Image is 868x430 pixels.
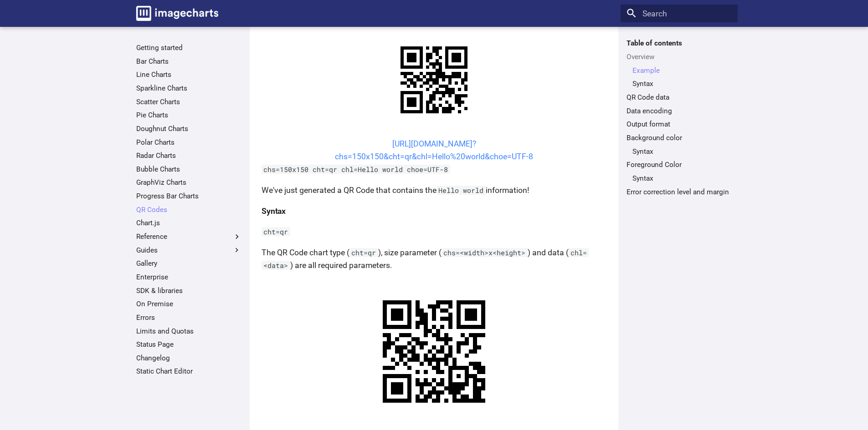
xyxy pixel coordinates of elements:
[262,227,290,236] code: cht=qr
[627,52,732,61] a: Overview
[627,133,732,142] a: Background color
[136,70,241,79] a: Line Charts
[385,30,483,129] img: chart
[349,248,378,257] code: cht=qr
[262,205,606,218] h4: Syntax
[627,160,732,169] a: Foreground Color
[132,2,222,25] a: Image-Charts documentation
[136,6,218,21] img: logo
[627,174,732,183] nav: Foreground Color
[136,340,241,349] a: Status Page
[262,246,606,272] p: The QR Code chart type ( ), size parameter ( ) and data ( ) are all required parameters.
[136,327,241,336] a: Limits and Quotas
[627,106,732,116] a: Data encoding
[627,120,732,129] a: Output format
[621,39,738,196] nav: Table of contents
[136,354,241,363] a: Changelog
[621,5,738,23] input: Search
[136,192,241,201] a: Progress Bar Charts
[136,273,241,282] a: Enterprise
[632,66,732,75] a: Example
[136,313,241,322] a: Errors
[136,57,241,66] a: Bar Charts
[437,186,486,195] code: Hello world
[627,93,732,102] a: QR Code data
[136,286,241,295] a: SDK & libraries
[335,139,533,161] a: [URL][DOMAIN_NAME]?chs=150x150&cht=qr&chl=Hello%20world&choe=UTF-8
[136,259,241,268] a: Gallery
[627,187,732,197] a: Error correction level and margin
[136,111,241,120] a: Pie Charts
[362,280,506,423] img: chart
[632,79,732,88] a: Syntax
[136,84,241,93] a: Sparkline Charts
[442,248,528,257] code: chs=<width>x<height>
[627,66,732,89] nav: Overview
[632,147,732,156] a: Syntax
[136,299,241,309] a: On Premise
[136,138,241,147] a: Polar Charts
[136,232,241,241] label: Reference
[621,39,738,48] label: Table of contents
[136,205,241,214] a: QR Codes
[262,165,450,174] code: chs=150x150 cht=qr chl=Hello world choe=UTF-8
[136,367,241,376] a: Static Chart Editor
[136,124,241,133] a: Doughnut Charts
[262,184,606,197] p: We've just generated a QR Code that contains the information!
[136,97,241,106] a: Scatter Charts
[136,43,241,52] a: Getting started
[136,178,241,187] a: GraphViz Charts
[136,165,241,174] a: Bubble Charts
[632,174,732,183] a: Syntax
[627,147,732,156] nav: Background color
[136,246,241,255] label: Guides
[136,218,241,228] a: Chart.js
[136,151,241,160] a: Radar Charts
